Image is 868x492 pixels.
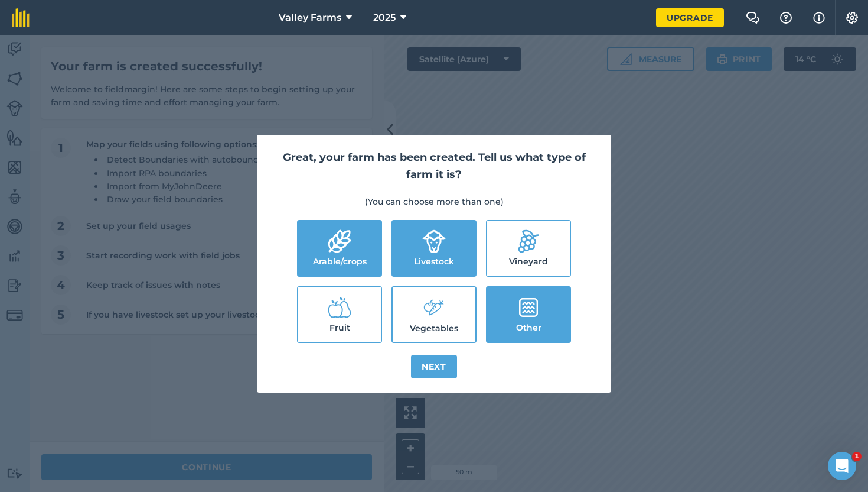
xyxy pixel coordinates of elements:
[393,221,475,276] label: Livestock
[298,221,381,276] label: Arable/crops
[12,8,30,27] img: fieldmargin Logo
[746,12,760,24] img: Two speech bubbles overlapping with the left bubble in the forefront
[279,11,341,25] span: Valley Farms
[852,452,862,461] span: 1
[845,12,859,24] img: A cog icon
[779,12,793,24] img: A question mark icon
[813,11,825,25] img: svg+xml;base64,PHN2ZyB4bWxucz0iaHR0cDovL3d3dy53My5vcmcvMjAwMC9zdmciIHdpZHRoPSIxNyIgaGVpZ2h0PSIxNy...
[487,221,570,276] label: Vineyard
[373,11,396,25] span: 2025
[271,149,597,183] h2: Great, your farm has been created. Tell us what type of farm it is?
[393,287,475,342] label: Vegetables
[411,355,457,378] button: Next
[298,287,381,342] label: Fruit
[487,287,570,342] label: Other
[271,195,597,208] p: (You can choose more than one)
[828,452,856,480] iframe: Intercom live chat
[656,8,724,27] a: Upgrade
